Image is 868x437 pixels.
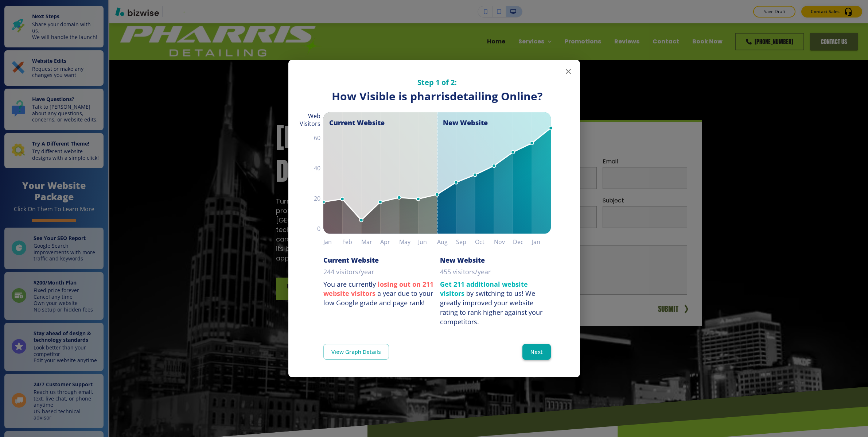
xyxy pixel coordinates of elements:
p: by switching to us! [440,280,551,327]
h6: Mar [361,237,380,247]
h6: Oct [475,237,494,247]
h6: New Website [440,256,485,264]
p: 244 visitors/year [323,267,374,277]
h6: Current Website [323,256,379,264]
h6: May [399,237,418,247]
h6: Jan [323,237,342,247]
p: 455 visitors/year [440,267,491,277]
h6: Nov [494,237,513,247]
h6: Jan [532,237,551,247]
h6: Jun [418,237,437,247]
h6: Apr [380,237,399,247]
button: Next [522,344,551,359]
p: You are currently a year due to your low Google grade and page rank! [323,280,434,308]
div: We greatly improved your website rating to rank higher against your competitors. [440,289,542,326]
strong: Get 211 additional website visitors [440,280,528,298]
a: View Graph Details [323,344,389,359]
h6: Dec [513,237,532,247]
strong: losing out on 211 website visitors [323,280,433,298]
h6: Feb [342,237,361,247]
h6: Sep [456,237,475,247]
h6: Aug [437,237,456,247]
